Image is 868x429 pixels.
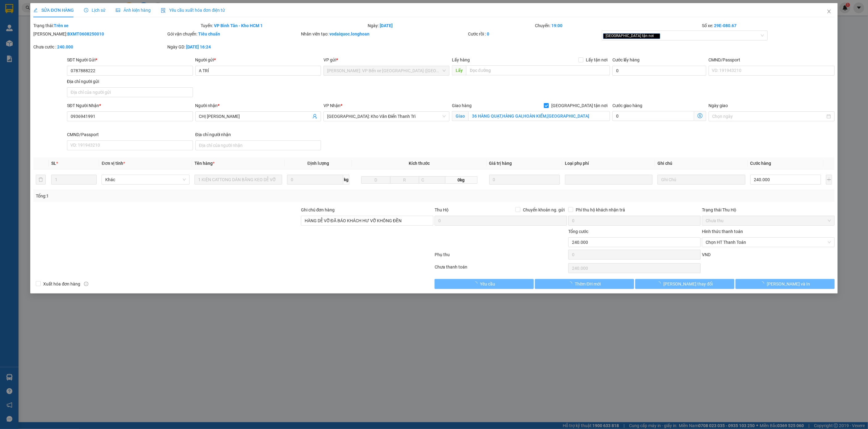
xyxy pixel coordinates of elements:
[67,31,104,36] b: BXMT0608250010
[714,23,737,28] b: 29E-080.67
[367,22,534,29] div: Ngày:
[195,102,321,109] div: Người nhận
[419,176,445,184] input: C
[489,175,560,185] input: 0
[603,33,660,39] span: [GEOGRAPHIC_DATA] tận nơi
[301,216,433,226] input: Ghi chú đơn hàng
[54,23,69,28] b: Trên xe
[67,87,193,97] input: Địa chỉ của người gửi
[702,252,711,257] span: VND
[214,23,263,28] b: VP Bình Tân - Kho HCM 1
[361,176,390,184] input: D
[452,57,470,62] span: Lấy hàng
[655,157,748,169] th: Ghi chú
[33,31,166,37] div: [PERSON_NAME]:
[534,22,701,29] div: Chuyến:
[736,279,835,289] button: [PERSON_NAME] và In
[167,31,300,37] div: Gói vận chuyển:
[820,3,838,20] button: Close
[33,44,166,50] div: Chưa cước :
[698,113,703,118] span: dollar-circle
[452,65,466,75] span: Lấy
[445,176,478,184] span: 0kg
[307,161,329,166] span: Định lượng
[612,57,640,62] label: Cước lấy hàng
[67,131,193,138] div: CMND/Passport
[33,22,200,29] div: Trạng thái:
[36,193,334,199] div: Tổng: 1
[167,44,300,50] div: Ngày GD:
[84,8,88,12] span: clock-circle
[57,44,73,49] b: 240.000
[827,9,832,14] span: close
[161,8,166,13] img: icon
[520,206,567,213] span: Chuyển khoản ng. gửi
[635,279,734,289] button: [PERSON_NAME] thay đổi
[712,113,825,120] input: Ngày giao
[33,8,38,12] span: edit
[551,23,562,28] b: 19:00
[409,161,430,166] span: Kích thước
[826,175,832,185] button: plus
[301,31,467,37] div: Nhân viên tạo:
[194,175,282,185] input: VD: Bàn, Ghế
[435,207,449,212] span: Thu Hộ
[466,65,610,75] input: Dọc đường
[195,56,321,63] div: Người gửi
[301,207,335,212] label: Ghi chú đơn hàng
[489,161,512,166] span: Giá trị hàng
[750,161,771,166] span: Cước hàng
[41,281,83,287] span: Xuất hóa đơn hàng
[329,31,369,36] b: vodaiquoc.longhoan
[186,44,211,49] b: [DATE] 16:24
[468,31,600,37] div: Cước rồi :
[701,22,835,29] div: Số xe:
[709,103,728,108] label: Ngày giao
[198,31,220,36] b: Tiêu chuẩn
[312,114,317,119] span: user-add
[562,157,655,169] th: Loại phụ phí
[116,8,120,12] span: picture
[575,281,601,287] span: Thêm ĐH mới
[702,206,834,213] div: Trạng thái Thu Hộ
[105,175,186,184] span: Khác
[116,8,151,13] span: Ảnh kiện hàng
[568,281,575,286] span: loading
[67,56,193,63] div: SĐT Người Gửi
[583,56,610,63] span: Lấy tận nơi
[473,281,480,286] span: loading
[709,56,835,63] div: CMND/Passport
[67,78,193,85] div: Địa chỉ người gửi
[84,282,88,286] span: info-circle
[102,161,125,166] span: Đơn vị tính
[33,8,74,13] span: SỬA ĐƠN HÀNG
[200,22,367,29] div: Tuyến:
[760,281,767,286] span: loading
[612,66,706,76] input: Cước lấy hàng
[51,161,56,166] span: SL
[452,103,472,108] span: Giao hàng
[706,238,831,247] span: Chọn HT Thanh Toán
[343,175,349,185] span: kg
[663,281,713,287] span: [PERSON_NAME] thay đổi
[480,281,495,287] span: Yêu cầu
[380,23,393,28] b: [DATE]
[535,279,634,289] button: Thêm ĐH mới
[194,161,215,166] span: Tên hàng
[84,8,106,13] span: Lịch sử
[767,281,810,287] span: [PERSON_NAME] và In
[468,111,610,121] input: Giao tận nơi
[195,131,321,138] div: Địa chỉ người nhận
[657,281,663,286] span: loading
[612,111,694,121] input: Cước giao hàng
[435,279,534,289] button: Yêu cầu
[327,66,446,75] span: Hồ Chí Minh: VP Bến xe Miền Tây (Quận Bình Tân)
[655,34,658,37] span: close
[195,140,321,150] input: Địa chỉ của người nhận
[573,206,628,213] span: Phí thu hộ khách nhận trả
[161,8,225,13] span: Yêu cầu xuất hóa đơn điện tử
[434,251,568,262] div: Phụ thu
[323,56,449,63] div: VP gửi
[67,102,193,109] div: SĐT Người Nhận
[549,102,610,109] span: [GEOGRAPHIC_DATA] tận nơi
